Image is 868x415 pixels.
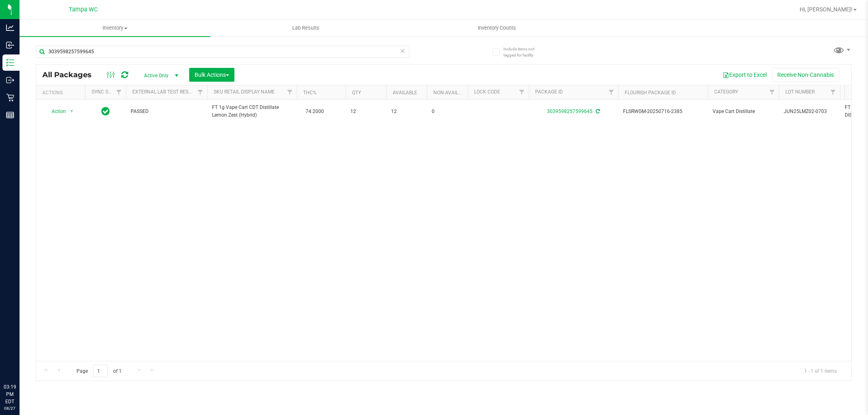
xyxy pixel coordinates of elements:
[6,111,14,119] inline-svg: Reports
[6,76,14,84] inline-svg: Outbound
[605,85,618,99] a: Filter
[623,108,703,115] span: FLSRWGM-20250716-2385
[194,85,207,99] a: Filter
[214,89,275,95] a: Sku Retail Display Name
[4,405,16,411] p: 08/27
[92,89,123,95] a: Sync Status
[131,108,202,115] span: PASSED
[391,108,422,115] span: 12
[70,365,128,377] span: Page of 1
[467,24,527,32] span: Inventory Counts
[195,72,229,78] span: Bulk Actions
[112,85,126,99] a: Filter
[393,90,417,96] a: Available
[401,20,592,37] a: Inventory Counts
[42,90,82,96] div: Actions
[283,85,297,99] a: Filter
[42,70,100,79] span: All Packages
[713,108,774,115] span: Vape Cart Distillate
[303,90,317,96] a: THC%
[798,365,843,377] span: 1 - 1 of 1 items
[302,106,328,117] span: 74.2000
[36,46,409,58] input: Search Package ID, Item Name, SKU, Lot or Part Number...
[6,93,14,102] inline-svg: Retail
[210,20,401,37] a: Lab Results
[433,90,470,96] a: Non-Available
[6,59,14,67] inline-svg: Inventory
[44,106,66,117] span: Action
[800,6,853,13] span: Hi, [PERSON_NAME]!
[212,104,292,119] span: FT 1g Vape Cart CDT Distillate Lemon Zest (Hybrid)
[352,90,361,96] a: Qty
[6,41,14,49] inline-svg: Inbound
[765,85,779,99] a: Filter
[281,24,330,32] span: Lab Results
[515,85,529,99] a: Filter
[717,68,772,82] button: Export to Excel
[20,20,210,37] a: Inventory
[69,6,98,13] span: Tampa WC
[350,108,381,115] span: 12
[132,89,196,95] a: External Lab Test Result
[67,106,77,117] span: select
[20,24,210,32] span: Inventory
[784,108,835,115] span: JUN25LMZ02-0703
[535,89,563,95] a: Package ID
[6,24,14,32] inline-svg: Analytics
[714,89,738,95] a: Category
[474,89,500,95] a: Lock Code
[4,383,16,405] p: 03:19 PM EDT
[8,350,33,374] iframe: Resource center
[772,68,839,82] button: Receive Non-Cannabis
[101,106,110,117] span: In Sync
[93,365,108,377] input: 1
[24,349,34,359] iframe: Resource center unread badge
[432,108,463,115] span: 0
[785,89,815,95] a: Lot Number
[547,109,593,114] a: 3039598257599645
[189,68,234,82] button: Bulk Actions
[400,46,406,56] span: Clear
[826,85,840,99] a: Filter
[625,90,676,96] a: Flourish Package ID
[503,46,544,58] span: Include items not tagged for facility
[595,109,600,114] span: Sync from Compliance System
